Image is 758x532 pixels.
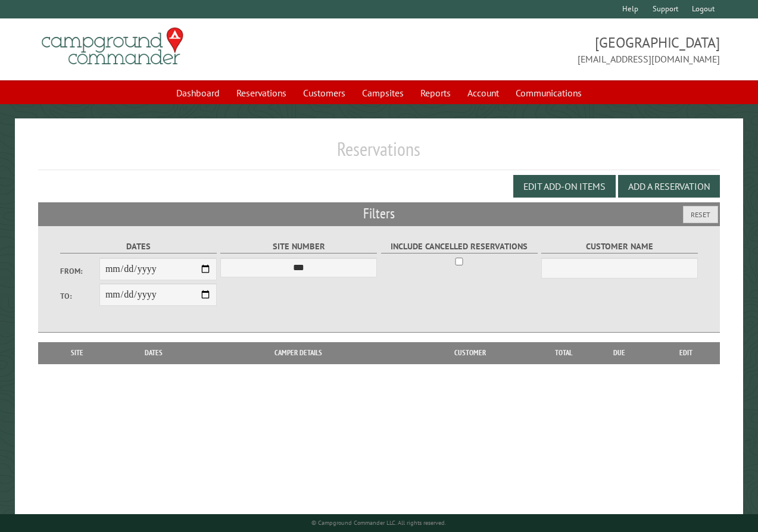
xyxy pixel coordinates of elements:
[38,137,720,170] h1: Reservations
[509,82,589,104] a: Communications
[588,342,651,364] th: Due
[651,342,720,364] th: Edit
[60,290,99,302] label: To:
[197,342,400,364] th: Camper Details
[296,82,353,104] a: Customers
[413,82,458,104] a: Reports
[355,82,411,104] a: Campsites
[110,342,197,364] th: Dates
[60,265,99,277] label: From:
[541,240,698,254] label: Customer Name
[540,342,588,364] th: Total
[220,240,377,254] label: Site Number
[311,519,446,527] small: © Campground Commander LLC. All rights reserved.
[229,82,294,104] a: Reservations
[460,82,506,104] a: Account
[683,206,718,223] button: Reset
[379,33,720,66] span: [GEOGRAPHIC_DATA] [EMAIL_ADDRESS][DOMAIN_NAME]
[513,175,616,198] button: Edit Add-on Items
[381,240,538,254] label: Include Cancelled Reservations
[618,175,720,198] button: Add a Reservation
[44,342,110,364] th: Site
[169,82,227,104] a: Dashboard
[38,202,720,225] h2: Filters
[38,23,187,70] img: Campground Commander
[400,342,539,364] th: Customer
[60,240,217,254] label: Dates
